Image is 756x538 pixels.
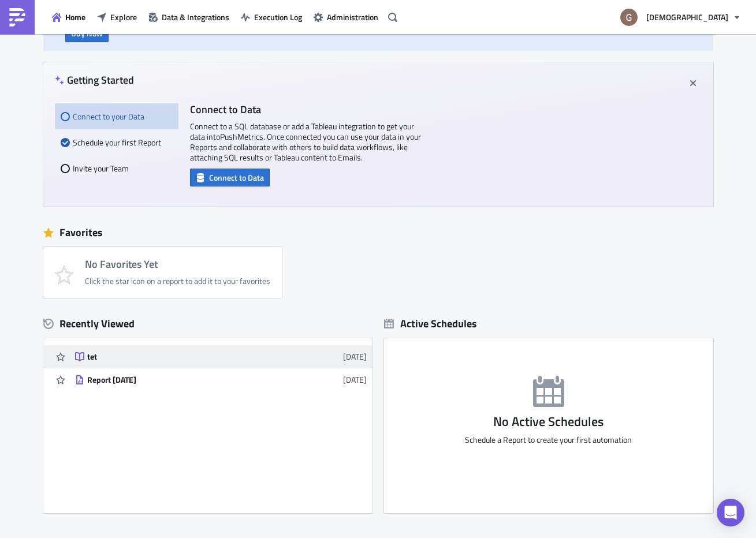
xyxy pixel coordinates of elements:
div: Open Intercom Messenger [717,499,744,526]
span: Execution Log [254,11,302,23]
button: Connect to Data [190,169,270,186]
img: PushMetrics [8,8,27,27]
span: Home [65,11,85,23]
time: 2025-08-07T20:03:21Z [343,350,367,363]
span: Data & Integrations [162,11,229,23]
img: Avatar [619,8,639,27]
span: Connect to Data [209,171,264,184]
div: Report [DATE] [87,375,289,385]
h4: Getting Started [55,74,134,86]
p: Schedule a Report to create your first automation [384,435,713,445]
span: Administration [327,11,378,23]
div: Click the star icon on a report to add it to your favorites [85,276,270,286]
span: Explore [110,11,137,23]
time: 2025-08-04T06:33:40Z [343,373,367,386]
button: Home [46,8,91,26]
button: Execution Log [235,8,308,26]
button: [DEMOGRAPHIC_DATA] [613,5,747,30]
a: Connect to Data [190,170,270,182]
div: Active Schedules [384,317,477,330]
span: [DEMOGRAPHIC_DATA] [646,11,728,23]
div: Schedule your first Report [61,129,173,155]
a: Report [DATE][DATE] [75,368,367,391]
a: tet[DATE] [75,345,367,368]
div: tet [87,352,289,362]
button: Administration [308,8,384,26]
div: Connect to your Data [61,103,173,129]
h4: Connect to Data [190,103,421,115]
p: Connect to a SQL database or add a Tableau integration to get your data into PushMetrics . Once c... [190,121,421,163]
h3: No Active Schedules [384,414,713,429]
button: Data & Integrations [143,8,235,26]
button: Explore [91,8,143,26]
div: Invite your Team [61,155,173,181]
h4: No Favorites Yet [85,259,270,270]
div: Favorites [43,224,713,241]
div: Recently Viewed [43,315,373,332]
